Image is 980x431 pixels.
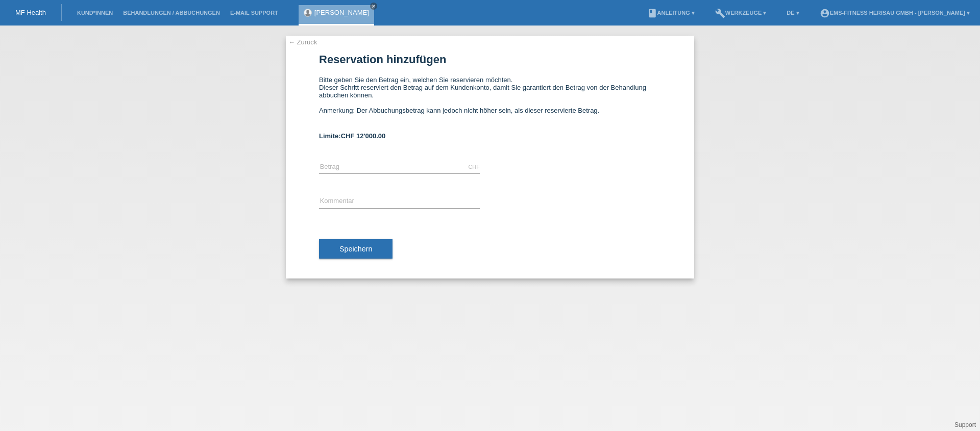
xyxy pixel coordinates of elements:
span: CHF 12'000.00 [341,132,386,140]
a: bookAnleitung ▾ [642,10,700,16]
div: Bitte geben Sie den Betrag ein, welchen Sie reservieren möchten. Dieser Schritt reserviert den Be... [319,76,661,122]
button: Speichern [319,239,393,259]
a: E-Mail Support [225,10,283,16]
a: Behandlungen / Abbuchungen [118,10,225,16]
a: ← Zurück [288,38,317,46]
a: close [370,3,377,10]
i: account_circle [820,8,830,18]
a: Kund*innen [72,10,118,16]
i: close [371,4,376,9]
a: buildWerkzeuge ▾ [710,10,772,16]
i: book [647,8,657,18]
a: MF Health [15,9,46,16]
h1: Reservation hinzufügen [319,53,661,66]
i: build [715,8,725,18]
a: account_circleEMS-Fitness Herisau GmbH - [PERSON_NAME] ▾ [815,10,975,16]
a: [PERSON_NAME] [314,9,369,16]
b: Limite: [319,132,385,140]
a: Support [954,421,976,428]
a: DE ▾ [781,10,804,16]
div: CHF [468,164,480,170]
span: Speichern [339,245,372,253]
